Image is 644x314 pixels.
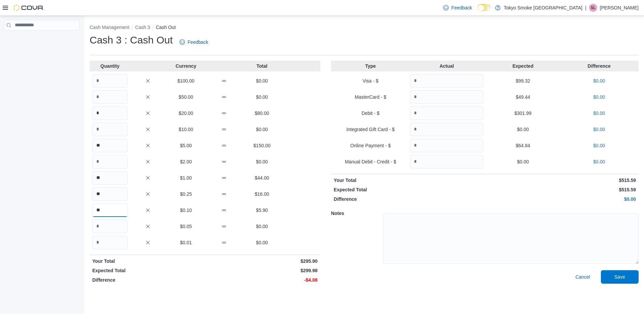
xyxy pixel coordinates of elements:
[244,239,280,246] p: $0.00
[562,142,636,149] p: $0.00
[188,39,208,45] span: Feedback
[573,270,593,284] button: Cancel
[410,63,483,69] p: Actual
[486,196,636,202] p: $0.00
[90,33,173,47] h1: Cash 3 : Cash Out
[92,236,128,249] input: Quantity
[410,155,483,168] input: Quantity
[486,77,559,84] p: $99.32
[486,142,559,149] p: $64.84
[168,110,204,117] p: $20.00
[451,4,472,11] span: Feedback
[92,74,128,88] input: Quantity
[562,158,636,165] p: $0.00
[478,4,492,11] input: Dark Mode
[90,25,129,30] button: Cash Management
[334,94,407,100] p: MasterCard - $
[486,94,559,100] p: $49.44
[410,139,483,152] input: Quantity
[601,270,639,284] button: Save
[92,63,128,69] p: Quantity
[334,142,407,149] p: Online Payment - $
[244,110,280,117] p: $80.00
[410,90,483,104] input: Quantity
[168,126,204,133] p: $10.00
[244,63,280,69] p: Total
[410,74,483,88] input: Quantity
[206,258,317,264] p: $295.90
[206,277,317,283] p: -$4.08
[92,277,203,283] p: Difference
[334,186,484,193] p: Expected Total
[168,142,204,149] p: $5.00
[486,186,636,193] p: $515.59
[92,267,203,274] p: Expected Total
[334,158,407,165] p: Manual Debit - Credit - $
[486,126,559,133] p: $0.00
[156,25,176,30] button: Cash Out
[168,239,204,246] p: $0.01
[92,258,203,264] p: Your Total
[92,220,128,233] input: Quantity
[168,158,204,165] p: $2.00
[13,4,44,11] img: Cova
[334,126,407,133] p: Integrated Gift Card - $
[92,187,128,201] input: Quantity
[244,142,280,149] p: $150.00
[135,25,150,30] button: Cash 3
[441,1,475,14] a: Feedback
[334,110,407,117] p: Debit - $
[410,106,483,120] input: Quantity
[562,63,636,69] p: Difference
[92,139,128,152] input: Quantity
[244,191,280,197] p: $16.00
[92,106,128,120] input: Quantity
[486,110,559,117] p: $301.99
[591,4,596,12] span: SL
[562,94,636,100] p: $0.00
[478,11,478,11] span: Dark Mode
[168,223,204,230] p: $0.05
[410,123,483,136] input: Quantity
[244,77,280,84] p: $0.00
[334,196,484,202] p: Difference
[600,4,639,12] p: [PERSON_NAME]
[92,123,128,136] input: Quantity
[4,32,79,48] nav: Complex example
[334,63,407,69] p: Type
[562,77,636,84] p: $0.00
[206,267,317,274] p: $299.98
[334,77,407,84] p: Visa - $
[331,207,382,220] h5: Notes
[244,223,280,230] p: $0.00
[486,158,559,165] p: $0.00
[92,171,128,185] input: Quantity
[177,35,211,49] a: Feedback
[562,126,636,133] p: $0.00
[486,63,559,69] p: Expected
[92,90,128,104] input: Quantity
[244,158,280,165] p: $0.00
[92,203,128,217] input: Quantity
[504,4,583,12] p: Tokyo Smoke [GEOGRAPHIC_DATA]
[168,207,204,214] p: $0.10
[244,126,280,133] p: $0.00
[244,94,280,100] p: $0.00
[575,274,590,280] span: Cancel
[168,191,204,197] p: $0.25
[168,77,204,84] p: $100.00
[168,175,204,181] p: $1.00
[90,24,639,32] nav: An example of EuiBreadcrumbs
[562,110,636,117] p: $0.00
[244,175,280,181] p: $44.00
[486,177,636,184] p: $515.59
[589,4,597,12] div: Shane Lovelace
[168,94,204,100] p: $50.00
[585,4,586,12] p: |
[168,63,204,69] p: Currency
[92,155,128,168] input: Quantity
[614,274,625,280] span: Save
[244,207,280,214] p: $5.90
[334,177,484,184] p: Your Total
